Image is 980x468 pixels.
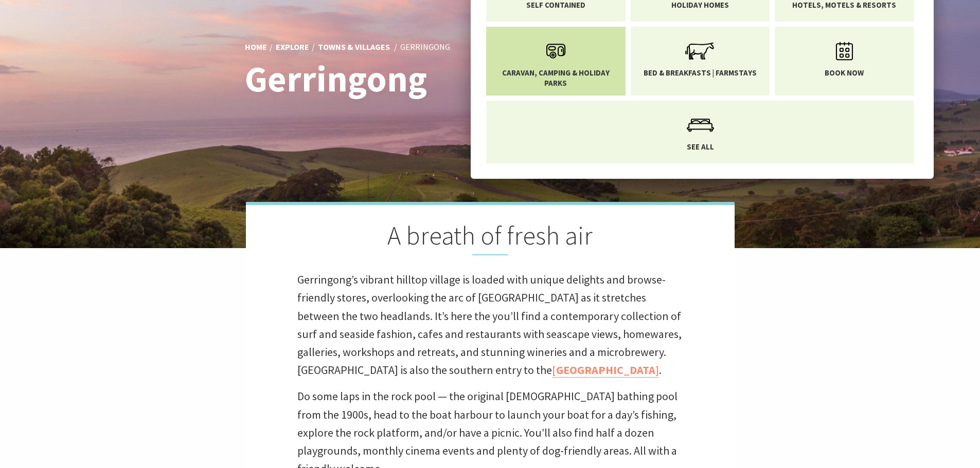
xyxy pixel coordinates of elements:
[494,68,618,88] span: Caravan, Camping & Holiday Parks
[552,363,659,378] a: [GEOGRAPHIC_DATA]
[400,41,450,54] li: Gerringong
[297,220,683,255] h2: A breath of fresh air
[297,271,683,379] p: Gerringong’s vibrant hilltop village is loaded with unique delights and browse-friendly stores, o...
[245,42,267,53] a: Home
[825,68,864,78] span: Book now
[687,142,714,152] span: See All
[318,42,390,53] a: Towns & Villages
[644,68,757,78] span: Bed & Breakfasts | Farmstays
[245,59,536,99] h1: Gerringong
[276,42,309,53] a: Explore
